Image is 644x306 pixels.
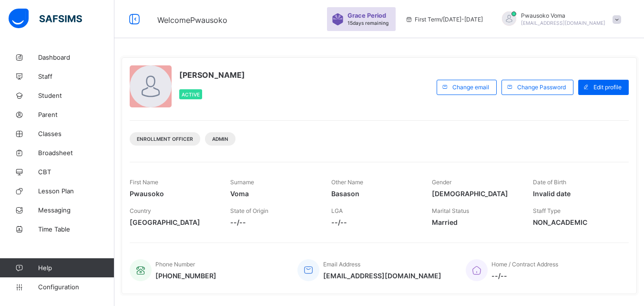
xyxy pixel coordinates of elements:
span: [PERSON_NAME] [179,70,245,80]
span: CBT [38,168,114,176]
span: Edit profile [593,84,622,91]
span: --/-- [230,218,317,226]
span: [EMAIL_ADDRESS][DOMAIN_NAME] [521,20,605,26]
span: Invalid date [533,190,619,198]
img: safsims [9,9,82,29]
span: Change Password [517,84,566,91]
span: Lesson Plan [38,187,114,195]
span: Grace Period [348,12,386,19]
span: 15 days remaining [348,20,388,26]
span: Surname [230,179,254,186]
span: Basason [331,190,418,198]
span: Pwausoko [130,190,216,198]
span: [GEOGRAPHIC_DATA] [130,218,216,226]
span: LGA [331,207,343,214]
span: Email Address [323,261,360,268]
span: Marital Status [432,207,469,214]
span: Configuration [38,283,114,291]
span: Dashboard [38,53,114,61]
span: Messaging [38,206,114,214]
span: Enrollment Officer [137,136,193,142]
span: Parent [38,111,114,118]
span: Country [130,207,151,214]
span: Staff [38,73,114,80]
span: Active [182,92,200,97]
span: Home / Contract Address [491,261,558,268]
span: Student [38,92,114,99]
span: Welcome Pwausoko [157,15,227,25]
span: Phone Number [155,261,195,268]
span: --/-- [491,272,558,280]
span: Date of Birth [533,179,566,186]
span: Help [38,264,114,272]
span: [EMAIL_ADDRESS][DOMAIN_NAME] [323,272,441,280]
span: --/-- [331,218,418,226]
span: Pwausoko Voma [521,12,605,19]
span: [DEMOGRAPHIC_DATA] [432,190,518,198]
span: Staff Type [533,207,561,214]
span: session/term information [405,16,483,23]
span: First Name [130,179,158,186]
div: PwausokoVoma [492,11,626,27]
span: Admin [212,136,228,142]
span: Married [432,218,518,226]
span: Voma [230,190,317,198]
img: sticker-purple.71386a28dfed39d6af7621340158ba97.svg [332,13,344,25]
span: State of Origin [230,207,268,214]
span: Broadsheet [38,149,114,157]
span: [PHONE_NUMBER] [155,272,216,280]
span: NON_ACADEMIC [533,218,619,226]
span: Other Name [331,179,363,186]
span: Gender [432,179,451,186]
span: Change email [452,84,489,91]
span: Classes [38,130,114,137]
span: Time Table [38,225,114,233]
